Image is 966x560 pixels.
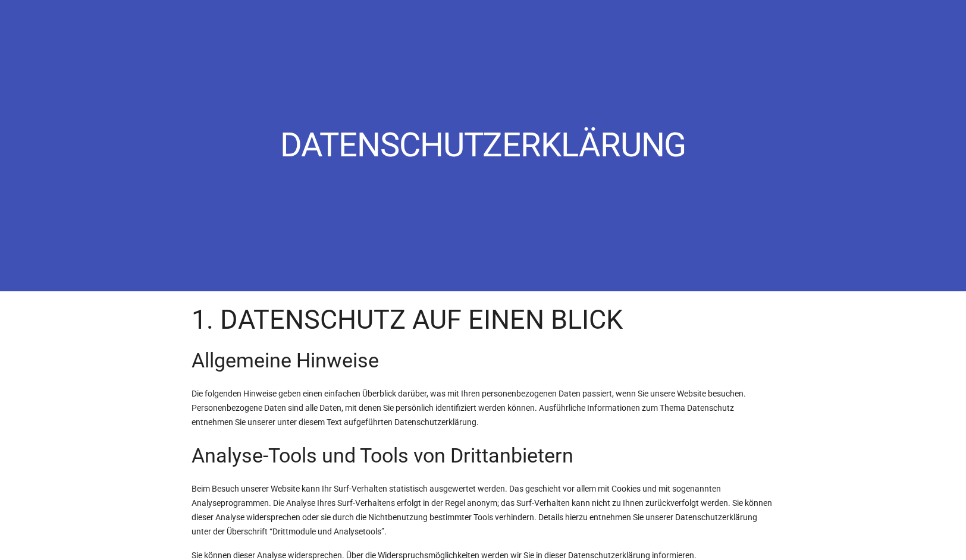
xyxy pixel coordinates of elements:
h2: 1. DATENSCHUTZ AUF EINEN BLICK [192,306,774,334]
p: Die folgenden Hinweise geben einen einfachen Überblick darüber, was mit Ihren personenbezogenen D... [192,386,774,429]
p: Beim Besuch unserer Website kann Ihr Surf-Verhalten statistisch ausgewertet werden. Das geschieht... [192,482,774,539]
h3: Allgemeine Hinweise [192,348,774,372]
h1: Datenschutzerklärung [280,123,686,168]
h3: Analyse-Tools und Tools von Drittanbietern [192,443,774,467]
